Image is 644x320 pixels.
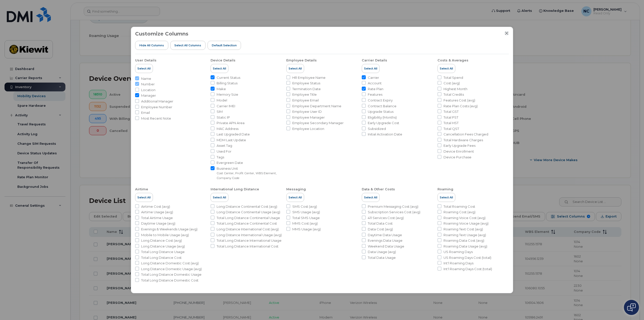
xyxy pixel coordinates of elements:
span: Roaming Voice Cost (avg) [444,216,486,220]
span: Memory Size [217,92,238,97]
span: Select All [440,195,453,199]
h3: Customize Columns [135,31,188,37]
div: Data & Other Costs [362,187,395,192]
span: Total Spend [444,75,463,80]
button: Select All [437,193,455,202]
span: SMS Cost (avg) [292,204,317,209]
span: Select All [364,66,377,70]
span: Roaming Voice Usage (avg) [444,221,489,226]
span: MMS Usage (avg) [292,227,321,232]
button: Select All [286,193,304,202]
span: Mobile to Mobile Usage (avg) [141,233,189,237]
span: Airtime Cost (avg) [141,204,170,209]
small: Cost Center, Profit Center, WBS Element, Company Code [217,171,277,180]
span: Roaming Data Cost (avg) [444,238,484,243]
span: Weekend Data Usage [368,244,404,249]
span: Email [141,110,150,115]
div: Device Details [211,58,235,63]
span: Select all Columns [174,43,201,47]
span: Total Data Cost [368,221,393,226]
span: Evenings & Weekends Usage (avg) [141,227,197,232]
span: Subscription Services Cost (avg) [368,210,420,215]
span: Total Long Distance Cost [141,255,182,260]
span: Total Long Distance Continental Usage [217,216,280,220]
span: Roaming Data Usage (avg) [444,244,487,249]
span: HR Employee Name [292,75,326,80]
span: Hide All Columns [139,43,164,47]
span: Select All [213,66,226,70]
span: Private APN Area [217,121,245,125]
span: Billing Status [217,81,237,86]
span: Int'l Roaming Days Cost (total) [444,267,492,271]
span: Select All [213,195,226,199]
span: Employee Title [292,92,317,97]
span: Total SMS Usage [292,216,320,220]
span: Select All [289,66,302,70]
span: Roaming Text Usage (avg) [444,233,486,237]
button: Select All [211,64,228,73]
span: Long Distance International Cost (avg) [217,227,279,232]
span: SIM [217,109,223,114]
span: Total QST [444,126,459,131]
span: Current Status [217,75,240,80]
span: MMS Cost (avg) [292,221,318,226]
span: Upgrade Status [368,109,393,114]
span: Business Unit [217,166,282,171]
span: Roaming Text Cost (avg) [444,227,483,232]
span: Features [368,92,382,97]
span: Employee Email [292,98,319,103]
span: Location [141,88,155,92]
span: Tags [217,155,224,160]
span: Early Upgrade Cost [368,121,399,125]
span: Highest Month [444,87,467,91]
span: Cost (avg) [444,81,460,86]
img: Open chat [627,303,636,311]
span: Select All [364,195,377,199]
span: Features Cost (avg) [444,98,475,103]
span: Long Distance Domestic Usage (avg) [141,267,202,271]
span: Long Distance Usage (avg) [141,244,185,249]
span: Total HST [444,121,459,125]
span: MAC Address [217,126,238,131]
span: Cancellation Fees Charged [444,132,488,137]
span: Subsidized [368,126,386,131]
span: US Roaming Days Cost (total) [444,255,491,260]
span: Employee Secondary Manager [292,121,344,125]
span: MDM Last Update [217,138,246,143]
span: Carrier [368,75,379,80]
span: Total Hardware Charges [444,138,483,143]
span: Premium Messaging Cost (avg) [368,204,418,209]
span: SMS Usage (avg) [292,210,320,215]
div: Costs & Averages [437,58,468,63]
button: Select All [362,193,380,202]
span: Int'l Roaming Days [444,261,473,266]
span: Select All [137,66,151,70]
span: Total Long Distance International Usage [217,238,281,243]
button: Select All [211,193,228,202]
span: Employee User ID [292,109,322,114]
span: Number [141,82,155,87]
span: Select All [289,195,302,199]
span: Data Usage (avg) [368,250,396,254]
span: Manager [141,93,156,98]
span: 411 Services Cost (avg) [368,216,404,220]
span: Select All [440,66,453,70]
button: Select All [135,193,153,202]
button: Hide All Columns [135,41,168,50]
span: Long Distance Continental Cost (avg) [217,204,277,209]
span: Employee Manager [292,115,325,120]
div: Messaging [286,187,306,192]
button: Select All [437,64,455,73]
div: Airtime [135,187,148,192]
div: User Details [135,58,156,63]
span: Additional Manager [141,99,173,104]
span: Last Upgraded Date [217,132,250,137]
span: US Roaming Days [444,250,473,254]
span: Data Cost (avg) [368,227,393,232]
span: Employee Location [292,126,324,131]
span: Employee Status [292,81,320,86]
span: Long Distance Cost (avg) [141,238,182,243]
button: Default Selection [208,41,241,50]
span: Total Credits [444,92,464,97]
span: Evenings Data Usage [368,238,403,243]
